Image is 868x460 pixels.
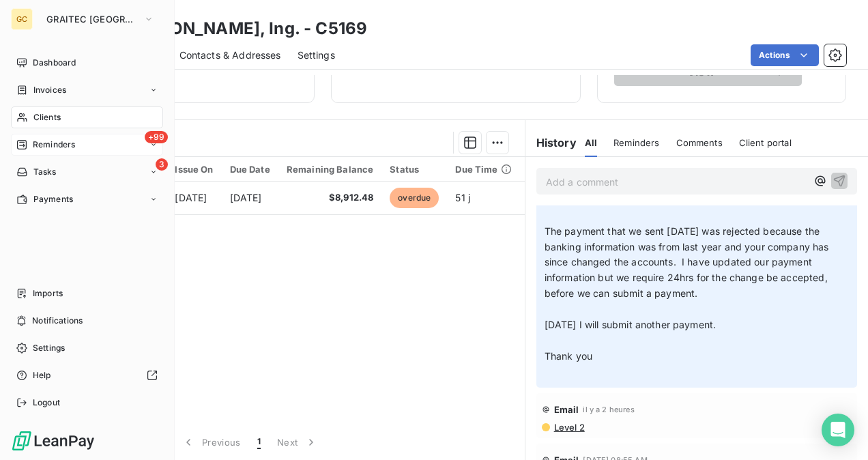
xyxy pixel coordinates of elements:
span: Imports [33,287,63,300]
span: Settings [33,342,65,354]
span: +99 [145,131,168,143]
span: Help [33,369,51,382]
div: Due Time [455,164,511,175]
div: Issue On [175,164,213,175]
span: Dashboard [33,57,76,69]
h6: History [525,134,577,151]
button: Actions [751,44,819,66]
div: Status [390,164,439,175]
span: [DATE] [230,192,262,203]
img: Logo LeanPay [11,430,96,452]
span: Invoices [33,84,66,96]
span: 1 [257,435,261,449]
button: Previous [173,428,249,457]
span: Notifications [32,315,83,327]
span: 3 [156,158,168,171]
button: 1 [249,428,269,457]
span: Thank you [545,350,592,362]
span: Settings [298,48,335,62]
span: Level 2 [553,422,585,433]
span: [DATE] [175,192,207,203]
span: Email [554,404,579,415]
span: $8,912.48 [287,191,374,205]
span: All [585,137,597,148]
span: Client portal [739,137,792,148]
span: The payment that we sent [DATE] was rejected because the banking information was from last year a... [545,225,832,300]
span: Reminders [613,137,659,148]
span: il y a 2 heures [583,405,634,414]
span: Logout [33,397,60,409]
div: Remaining Balance [287,164,374,175]
div: GC [11,8,33,30]
span: Comments [676,137,723,148]
span: Clients [33,111,61,124]
span: Reminders [33,139,75,151]
div: Open Intercom Messenger [822,414,854,446]
span: [DATE] I will submit another payment. [545,319,717,330]
span: Contacts & Addresses [179,48,281,62]
span: View [631,66,772,77]
button: Next [269,428,326,457]
span: Payments [33,193,73,205]
span: Tasks [33,166,57,178]
span: 51 j [455,192,470,203]
h3: [PERSON_NAME], Ing. - C5169 [120,16,367,41]
span: overdue [390,188,439,208]
span: GRAITEC [GEOGRAPHIC_DATA] [46,14,138,25]
div: Due Date [230,164,270,175]
a: Help [11,364,163,386]
span: [PERSON_NAME], [545,194,627,205]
